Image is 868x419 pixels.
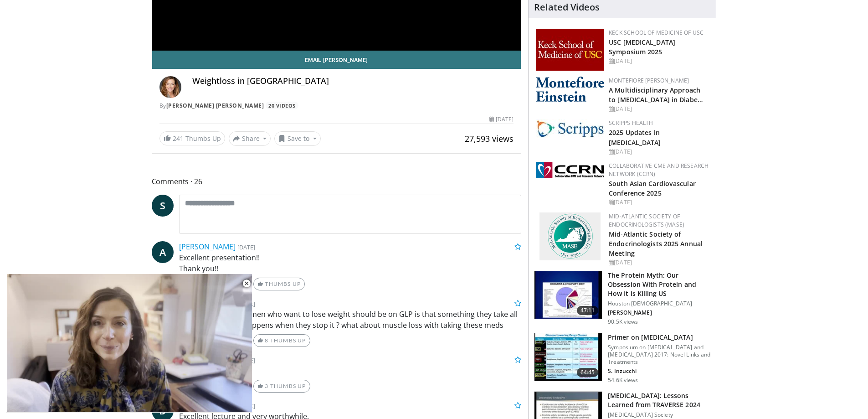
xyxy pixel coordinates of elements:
[609,148,709,156] div: [DATE]
[609,77,689,84] a: Montefiore [PERSON_NAME]
[253,334,310,347] a: 8 Thumbs Up
[534,333,710,384] a: 64:45 Primer on [MEDICAL_DATA] Symposium on [MEDICAL_DATA] and [MEDICAL_DATA] 2017: Novel Links a...
[609,212,684,228] a: Mid-Atlantic Society of Endocrinologists (MASE)
[608,333,710,342] h3: Primer on [MEDICAL_DATA]
[608,391,710,409] h3: [MEDICAL_DATA]: Lessons Learned from TRAVERSE 2024
[609,119,653,127] a: Scripps Health
[609,128,661,146] a: 2025 Updates in [MEDICAL_DATA]
[608,309,710,316] p: [PERSON_NAME]
[608,367,710,375] p: S. Inzucchi
[192,76,514,86] h4: Weightloss in [GEOGRAPHIC_DATA]
[237,243,255,251] small: [DATE]
[609,38,675,56] a: USC [MEDICAL_DATA] Symposium 2025
[608,300,710,307] p: Houston [DEMOGRAPHIC_DATA]
[152,195,174,217] a: S
[577,368,599,377] span: 64:45
[179,242,236,252] a: [PERSON_NAME]
[536,162,604,178] img: a04ee3ba-8487-4636-b0fb-5e8d268f3737.png.150x105_q85_autocrop_double_scale_upscale_version-0.2.png
[609,179,696,197] a: South Asian Cardiovascular Conference 2025
[237,300,255,308] small: [DATE]
[179,365,522,376] p: Excellent review.
[159,76,181,98] img: Avatar
[608,318,638,326] p: 90.5K views
[179,252,522,274] p: Excellent presentation!! Thank you!!
[265,383,268,389] span: 3
[609,198,709,207] div: [DATE]
[152,51,521,69] a: Email [PERSON_NAME]
[577,306,599,315] span: 47:11
[534,2,600,13] h4: Related Videos
[274,131,321,146] button: Save to
[608,344,710,366] p: Symposium on [MEDICAL_DATA] and [MEDICAL_DATA] 2017: Novel Links and Treatments
[609,230,703,258] a: Mid-Atlantic Society of Endocrinologists 2025 Annual Meeting
[489,115,514,124] div: [DATE]
[253,380,310,393] a: 3 Thumbs Up
[609,162,709,178] a: Collaborative CME and Research Network (CCRN)
[265,337,268,344] span: 8
[237,402,255,410] small: [DATE]
[152,241,174,263] a: A
[609,105,709,113] div: [DATE]
[536,29,604,71] img: 7b941f1f-d101-407a-8bfa-07bd47db01ba.png.150x105_q85_autocrop_double_scale_upscale_version-0.2.jpg
[609,29,704,36] a: Keck School of Medicine of USC
[534,333,602,381] img: 022d2313-3eaa-4549-99ac-ae6801cd1fdc.150x105_q85_crop-smart_upscale.jpg
[237,274,256,293] button: Close
[609,86,703,104] a: A Multidisciplinary Approach to [MEDICAL_DATA] in Diabe…
[534,271,602,319] img: b7b8b05e-5021-418b-a89a-60a270e7cf82.150x105_q85_crop-smart_upscale.jpg
[229,131,271,146] button: Share
[465,133,514,144] span: 27,593 views
[159,102,514,110] div: By
[608,411,710,419] p: [MEDICAL_DATA] Society
[166,102,264,109] a: [PERSON_NAME] [PERSON_NAME]
[608,271,710,298] h3: The Protein Myth: Our Obsession With Protein and How It Is Killing US
[152,176,522,187] span: Comments 26
[608,377,638,384] p: 54.6K views
[6,274,252,413] video-js: Video Player
[609,57,709,65] div: [DATE]
[536,77,604,102] img: b0142b4c-93a1-4b58-8f91-5265c282693c.png.150x105_q85_autocrop_double_scale_upscale_version-0.2.png
[536,119,604,138] img: c9f2b0b7-b02a-4276-a72a-b0cbb4230bc1.jpg.150x105_q85_autocrop_double_scale_upscale_version-0.2.jpg
[609,259,709,267] div: [DATE]
[179,309,522,331] p: so your saying all women who want to lose weight should be on GLP is that something they take all...
[539,212,601,260] img: f382488c-070d-4809-84b7-f09b370f5972.png.150x105_q85_autocrop_double_scale_upscale_version-0.2.png
[173,134,184,143] span: 241
[266,102,299,109] a: 20 Videos
[534,271,710,326] a: 47:11 The Protein Myth: Our Obsession With Protein and How It Is Killing US Houston [DEMOGRAPHIC_...
[237,356,255,364] small: [DATE]
[159,131,225,145] a: 241 Thumbs Up
[253,278,305,290] a: Thumbs Up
